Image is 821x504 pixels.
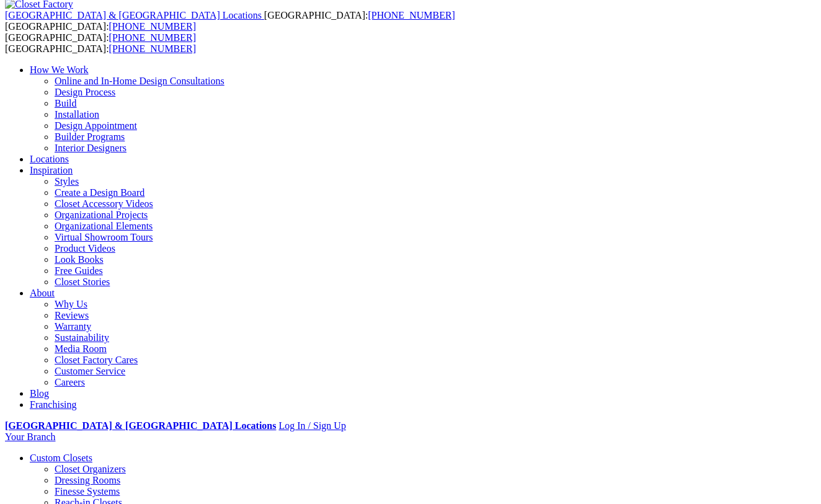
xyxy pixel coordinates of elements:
[55,98,77,108] a: Build
[55,120,137,131] a: Design Appointment
[30,399,77,410] a: Franchising
[5,10,262,20] span: [GEOGRAPHIC_DATA] & [GEOGRAPHIC_DATA] Locations
[55,276,110,287] a: Closet Stories
[55,343,107,354] a: Media Room
[5,431,55,442] a: Your Branch
[109,21,196,32] a: [PHONE_NUMBER]
[55,176,79,187] a: Styles
[55,355,138,365] a: Closet Factory Cares
[278,420,345,431] a: Log In / Sign Up
[55,299,87,309] a: Why Us
[30,154,69,164] a: Locations
[5,10,455,32] span: [GEOGRAPHIC_DATA]: [GEOGRAPHIC_DATA]:
[30,453,92,463] a: Custom Closets
[30,165,73,175] a: Inspiration
[109,43,196,54] a: [PHONE_NUMBER]
[30,388,49,399] a: Blog
[55,475,120,485] a: Dressing Rooms
[55,232,153,242] a: Virtual Showroom Tours
[5,32,196,54] span: [GEOGRAPHIC_DATA]: [GEOGRAPHIC_DATA]:
[55,76,224,86] a: Online and In-Home Design Consultations
[55,464,126,474] a: Closet Organizers
[30,288,55,298] a: About
[55,265,103,276] a: Free Guides
[5,10,264,20] a: [GEOGRAPHIC_DATA] & [GEOGRAPHIC_DATA] Locations
[55,87,115,97] a: Design Process
[368,10,455,20] a: [PHONE_NUMBER]
[55,486,120,497] a: Finesse Systems
[55,254,104,265] a: Look Books
[55,332,109,343] a: Sustainability
[109,32,196,43] a: [PHONE_NUMBER]
[55,221,153,231] a: Organizational Elements
[55,131,125,142] a: Builder Programs
[55,109,99,120] a: Installation
[55,210,148,220] a: Organizational Projects
[55,187,144,198] a: Create a Design Board
[55,310,89,321] a: Reviews
[55,377,85,387] a: Careers
[55,366,125,376] a: Customer Service
[55,143,126,153] a: Interior Designers
[55,321,91,332] a: Warranty
[30,64,89,75] a: How We Work
[5,420,276,431] a: [GEOGRAPHIC_DATA] & [GEOGRAPHIC_DATA] Locations
[55,198,153,209] a: Closet Accessory Videos
[55,243,115,254] a: Product Videos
